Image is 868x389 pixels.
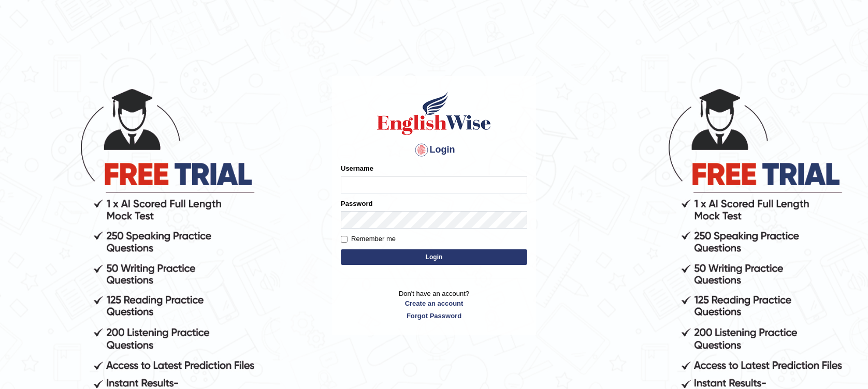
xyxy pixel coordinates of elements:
[341,289,527,321] p: Don't have an account?
[341,142,527,158] h4: Login
[341,199,372,208] label: Password
[341,311,527,321] a: Forgot Password
[375,90,493,137] img: Logo of English Wise sign in for intelligent practice with AI
[341,298,527,308] a: Create an account
[341,236,348,243] input: Remember me
[341,163,373,173] label: Username
[341,234,396,244] label: Remember me
[341,249,527,265] button: Login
